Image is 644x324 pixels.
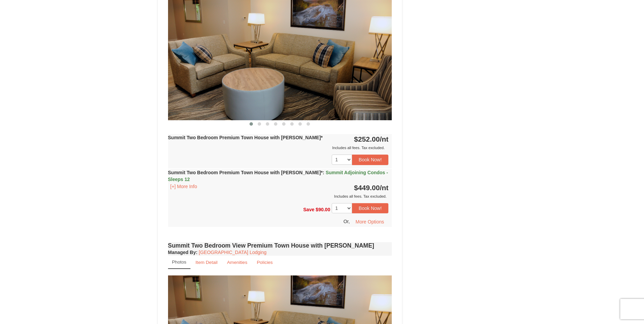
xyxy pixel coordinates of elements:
[380,135,389,143] span: /nt
[168,256,190,269] a: Photos
[199,250,266,255] a: [GEOGRAPHIC_DATA] Lodging
[352,155,389,165] button: Book Now!
[168,183,200,190] button: [+] More Info
[351,217,388,227] button: More Options
[168,250,198,255] strong: :
[168,170,388,182] strong: Summit Two Bedroom Premium Town House with [PERSON_NAME]*
[252,256,277,269] a: Policies
[168,170,388,182] span: Summit Adjoining Condos - Sleeps 12
[168,242,392,249] h4: Summit Two Bedroom View Premium Town House with [PERSON_NAME]
[191,256,222,269] a: Item Detail
[196,260,218,265] small: Item Detail
[303,206,314,212] span: Save
[172,259,186,265] small: Photos
[168,144,389,151] div: Includes all fees. Tax excluded.
[323,170,325,175] span: :
[352,203,389,213] button: Book Now!
[344,219,350,224] span: Or,
[223,256,252,269] a: Amenities
[354,184,380,192] span: $449.00
[316,206,330,212] span: $90.00
[168,135,323,140] strong: Summit Two Bedroom Premium Town House with [PERSON_NAME]*
[227,260,247,265] small: Amenities
[354,135,389,143] strong: $252.00
[257,260,273,265] small: Policies
[168,193,389,200] div: Includes all fees. Tax excluded.
[168,250,196,255] span: Managed By
[380,184,389,192] span: /nt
